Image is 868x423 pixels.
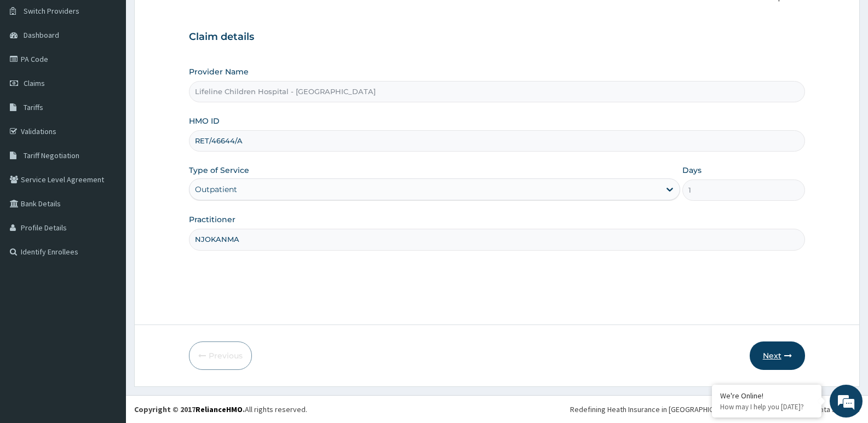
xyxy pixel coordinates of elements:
[189,214,235,225] label: Practitioner
[195,184,237,195] div: Outpatient
[720,402,813,412] p: How may I help you today?
[682,165,702,176] label: Days
[180,5,206,32] div: Minimize live chat window
[57,61,184,76] div: Chat with us now
[20,55,44,82] img: d_794563401_company_1708531726252_794563401
[24,102,43,112] span: Tariffs
[24,78,45,88] span: Claims
[189,165,249,176] label: Type of Service
[570,404,860,415] div: Redefining Heath Insurance in [GEOGRAPHIC_DATA] using Telemedicine and Data Science!
[5,299,209,337] textarea: Type your message and hit 'Enter'
[750,341,805,370] button: Next
[24,150,79,160] span: Tariff Negotiation
[720,391,813,401] div: We're Online!
[189,66,249,77] label: Provider Name
[189,229,805,250] input: Enter Name
[126,395,868,423] footer: All rights reserved.
[64,138,151,248] span: We're online!
[189,341,252,370] button: Previous
[189,130,805,152] input: Enter HMO ID
[24,30,59,40] span: Dashboard
[24,6,79,16] span: Switch Providers
[134,404,245,414] strong: Copyright © 2017 .
[189,31,805,43] h3: Claim details
[189,115,220,126] label: HMO ID
[196,404,243,414] a: RelianceHMO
